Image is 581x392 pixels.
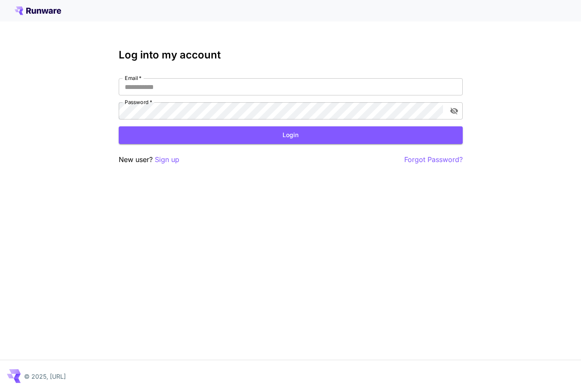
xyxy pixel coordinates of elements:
p: New user? [119,154,179,165]
label: Password [125,98,152,106]
button: Forgot Password? [404,154,463,165]
h3: Log into my account [119,49,463,61]
button: Sign up [155,154,179,165]
p: © 2025, [URL] [24,372,66,381]
label: Email [125,74,141,82]
button: Login [119,126,463,144]
button: toggle password visibility [446,103,462,119]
